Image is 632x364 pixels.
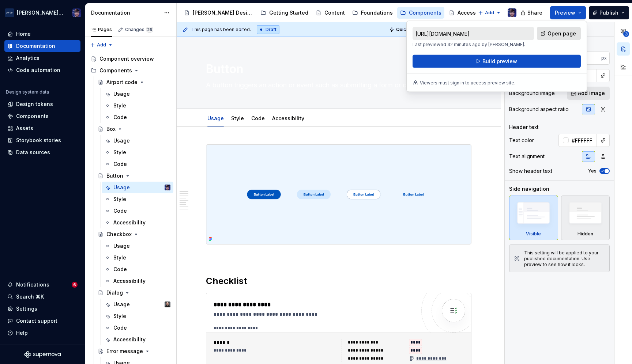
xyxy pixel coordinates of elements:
[509,167,552,175] div: Show header text
[204,79,470,91] textarea: A button triggers an action or event such as submitting a form or opening a modal.
[588,168,597,174] label: Yes
[95,287,173,299] a: Dialog
[251,115,265,121] a: Code
[165,185,170,190] img: Colin LeBlanc
[397,7,444,19] a: Components
[269,110,307,126] div: Accessibility
[524,250,605,268] div: This setting will be applied to your published documentation. Use preview to see how it looks.
[555,9,575,16] span: Preview
[4,327,80,339] button: Help
[102,111,173,123] a: Code
[16,317,57,325] div: Contact support
[578,231,593,237] div: Hidden
[4,52,80,64] a: Analytics
[113,137,130,144] div: Usage
[601,55,607,61] p: px
[91,27,112,33] div: Pages
[88,53,173,65] a: Component overview
[6,89,49,95] div: Design system data
[16,67,60,74] div: Code automation
[146,27,153,33] span: 25
[106,125,116,133] div: Box
[567,87,610,100] button: Add image
[4,122,80,134] a: Assets
[99,55,154,62] div: Component overview
[228,110,247,126] div: Style
[165,302,170,307] img: Teunis Vorsteveld
[509,137,534,144] div: Text color
[193,9,253,16] div: [PERSON_NAME] Design
[88,40,115,50] button: Add
[113,196,126,203] div: Style
[527,9,542,16] span: Share
[509,153,545,160] div: Text alignment
[181,5,474,20] div: Page tree
[102,135,173,147] a: Usage
[91,9,160,16] div: Documentation
[113,277,146,285] div: Accessibility
[106,79,138,86] div: Airport code
[16,305,37,312] div: Settings
[113,254,126,261] div: Style
[206,145,471,244] img: 2bb4bb66-e758-4375-a7ec-6e2600359c70.png
[95,170,173,182] a: Button
[102,240,173,252] a: Usage
[509,185,549,193] div: Side navigation
[102,275,173,287] a: Accessibility
[106,231,132,238] div: Checkbox
[272,115,304,121] a: Accessibility
[324,9,345,16] div: Content
[16,149,50,156] div: Data sources
[509,90,555,97] div: Background image
[113,149,126,156] div: Style
[113,184,130,191] div: Usage
[16,137,61,144] div: Storybook stories
[16,125,33,132] div: Assets
[95,345,173,357] a: Error message
[113,160,127,168] div: Code
[113,312,126,320] div: Style
[269,9,308,16] div: Getting Started
[4,64,80,76] a: Code automation
[102,182,173,193] a: UsageColin LeBlanc
[623,31,629,37] span: 3
[191,27,251,33] span: This page has been edited.
[4,303,80,315] a: Settings
[106,172,123,179] div: Button
[106,348,143,355] div: Error message
[248,110,268,126] div: Code
[102,263,173,275] a: Code
[95,76,173,88] a: Airport code
[4,98,80,110] a: Design tokens
[113,324,127,331] div: Code
[113,102,126,109] div: Style
[387,24,431,35] button: Quick preview
[16,30,31,38] div: Home
[508,8,516,17] img: Colin LeBlanc
[561,196,610,240] div: Hidden
[313,7,348,19] a: Content
[485,10,494,16] span: Add
[102,310,173,322] a: Style
[113,207,127,215] div: Code
[16,329,28,337] div: Help
[4,291,80,303] button: Search ⌘K
[72,8,81,17] img: Colin LeBlanc
[16,281,49,288] div: Notifications
[413,42,534,48] p: Last previewed 32 minutes ago by [PERSON_NAME].
[207,115,224,121] a: Usage
[537,27,581,40] a: Open page
[1,5,83,20] button: [PERSON_NAME] AirlinesColin LeBlanc
[458,9,490,16] div: Accessibility
[95,228,173,240] a: Checkbox
[509,124,539,131] div: Header text
[16,54,39,62] div: Analytics
[17,9,64,16] div: [PERSON_NAME] Airlines
[204,60,470,78] textarea: Button
[102,322,173,334] a: Code
[482,58,517,65] span: Build preview
[257,7,311,19] a: Getting Started
[113,301,130,308] div: Usage
[102,88,173,100] a: Usage
[206,276,247,286] strong: Checklist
